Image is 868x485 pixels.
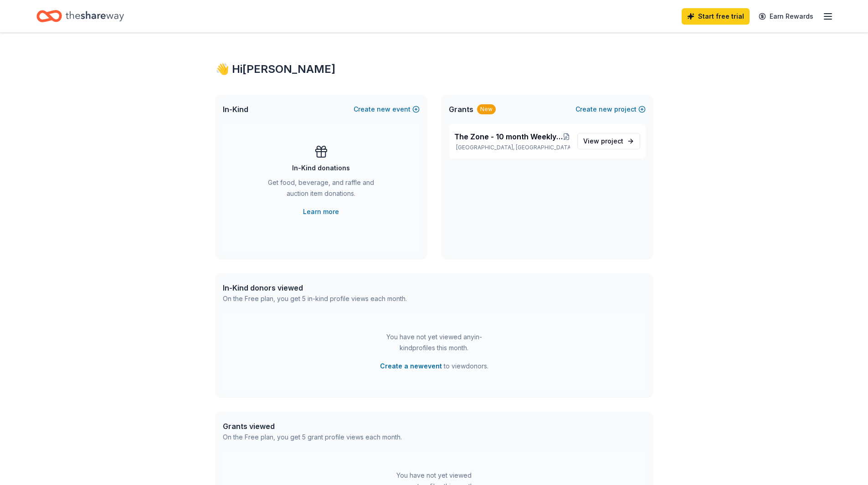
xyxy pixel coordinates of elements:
span: Grants [449,104,473,115]
span: The Zone - 10 month Weekly Mindfulness Class taught in elementary schools [454,131,563,142]
div: You have not yet viewed any in-kind profiles this month. [377,332,491,353]
a: View project [577,133,640,149]
div: In-Kind donations [292,163,350,174]
span: In-Kind [223,104,248,115]
p: [GEOGRAPHIC_DATA], [GEOGRAPHIC_DATA] [454,144,570,151]
div: On the Free plan, you get 5 in-kind profile views each month. [223,293,407,304]
button: Createnewproject [575,104,646,115]
div: On the Free plan, you get 5 grant profile views each month. [223,432,402,443]
span: to view donors . [380,361,488,372]
a: Earn Rewards [753,8,819,25]
button: Createnewevent [354,104,420,115]
div: In-Kind donors viewed [223,282,407,293]
button: Create a newevent [380,361,442,372]
div: Grants viewed [223,421,402,432]
div: New [477,104,496,114]
a: Learn more [303,206,339,217]
div: 👋 Hi [PERSON_NAME] [216,62,653,77]
span: project [601,137,623,145]
a: Start free trial [682,8,750,25]
a: Home [36,5,124,27]
div: Get food, beverage, and raffle and auction item donations. [259,177,383,203]
span: new [377,104,390,115]
span: View [583,136,623,147]
span: new [599,104,612,115]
